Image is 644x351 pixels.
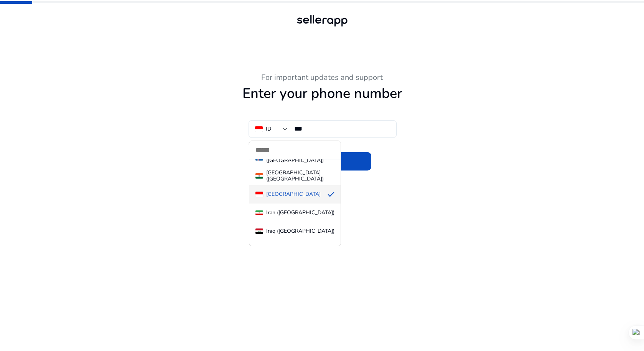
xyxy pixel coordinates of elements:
[266,151,334,164] div: [GEOGRAPHIC_DATA] ([GEOGRAPHIC_DATA])
[249,141,341,159] input: dropdown search
[266,228,334,234] div: Iraq (‫[GEOGRAPHIC_DATA]‬‎)
[266,210,334,216] div: Iran (‫[GEOGRAPHIC_DATA]‬‎)
[266,191,321,197] div: [GEOGRAPHIC_DATA]
[266,170,334,182] div: [GEOGRAPHIC_DATA] ([GEOGRAPHIC_DATA])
